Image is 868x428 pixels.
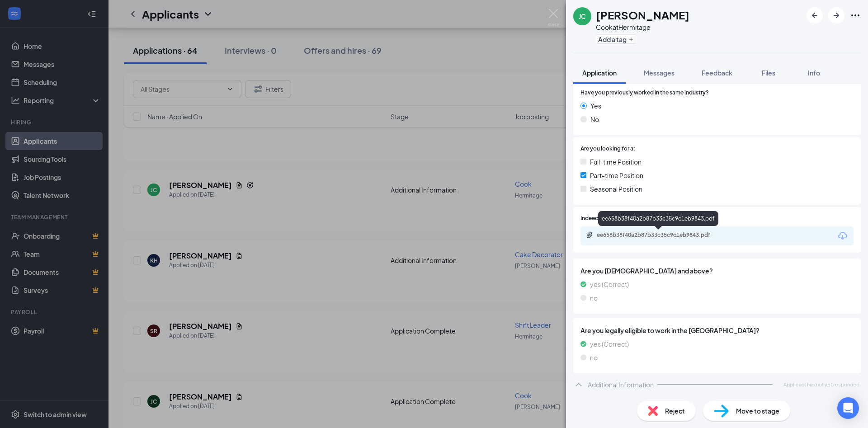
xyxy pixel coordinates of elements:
[598,211,718,226] div: ee658b38f40a2b87b33c35c9c1eb9843.pdf
[736,406,779,416] span: Move to stage
[580,89,709,97] span: Have you previously worked in the same industry?
[807,7,823,24] button: ArrowLeftNew
[579,12,586,21] div: JC
[596,7,689,23] h1: [PERSON_NAME]
[850,10,861,21] svg: Ellipses
[590,339,629,349] span: yes (Correct)
[590,353,598,362] span: no
[809,10,820,21] svg: ArrowLeftNew
[582,69,617,77] span: Application
[580,325,854,335] span: Are you legally eligible to work in the [GEOGRAPHIC_DATA]?
[831,10,842,21] svg: ArrowRight
[762,69,775,77] span: Files
[590,101,601,111] span: Yes
[828,7,844,24] button: ArrowRight
[590,184,642,194] span: Seasonal Position
[590,114,599,124] span: No
[580,266,854,276] span: Are you [DEMOGRAPHIC_DATA] and above?
[702,69,732,77] span: Feedback
[597,231,723,239] div: ee658b38f40a2b87b33c35c9c1eb9843.pdf
[590,279,629,289] span: yes (Correct)
[628,37,634,42] svg: Plus
[580,145,635,153] span: Are you looking for a:
[590,157,642,167] span: Full-time Position
[783,381,861,388] span: Applicant has not yet responded.
[586,231,732,240] a: Paperclipee658b38f40a2b87b33c35c9c1eb9843.pdf
[588,380,654,389] div: Additional Information
[596,34,636,44] button: PlusAdd a tag
[808,69,820,77] span: Info
[644,69,675,77] span: Messages
[837,230,848,241] svg: Download
[596,23,689,32] div: Cook at Hermitage
[586,231,593,239] svg: Paperclip
[590,170,643,180] span: Part-time Position
[665,406,685,416] span: Reject
[837,397,859,419] div: Open Intercom Messenger
[573,379,584,390] svg: ChevronUp
[590,293,598,303] span: no
[580,214,620,223] span: Indeed Resume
